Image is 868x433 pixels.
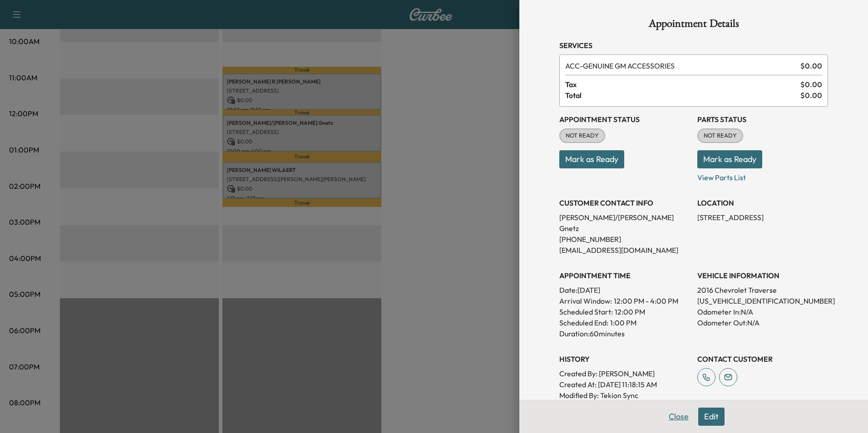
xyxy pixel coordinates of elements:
h3: CUSTOMER CONTACT INFO [559,197,690,208]
p: 2016 Chevrolet Traverse [697,285,828,295]
p: [US_VEHICLE_IDENTIFICATION_NUMBER] [697,295,828,306]
span: $ 0.00 [800,79,822,90]
p: 1:00 PM [610,317,636,328]
h3: Services [559,40,828,51]
p: [EMAIL_ADDRESS][DOMAIN_NAME] [559,245,690,256]
p: 12:00 PM [615,306,645,317]
p: [PHONE_NUMBER] [559,234,690,245]
button: Mark as Ready [559,150,624,168]
h3: Appointment Status [559,114,690,125]
p: Duration: 60 minutes [559,328,690,339]
span: GENUINE GM ACCESSORIES [565,60,797,71]
button: Mark as Ready [697,150,762,168]
span: $ 0.00 [800,90,822,101]
p: Modified By : Tekion Sync [559,390,690,401]
p: View Parts List [697,168,828,183]
p: Created At : [DATE] 11:18:15 AM [559,379,690,390]
h3: History [559,354,690,364]
h3: VEHICLE INFORMATION [697,270,828,281]
p: Date: [DATE] [559,285,690,295]
span: Total [565,90,800,101]
button: Close [663,408,695,426]
h3: APPOINTMENT TIME [559,270,690,281]
p: Scheduled End: [559,317,608,328]
p: Odometer In: N/A [697,306,828,317]
button: Edit [698,408,725,426]
h3: Parts Status [697,114,828,125]
h1: Appointment Details [559,18,828,33]
span: $ 0.00 [800,60,822,71]
p: Arrival Window: [559,295,690,306]
span: NOT READY [698,131,742,140]
p: [STREET_ADDRESS] [697,212,828,223]
h3: LOCATION [697,197,828,208]
span: Tax [565,79,800,90]
span: 12:00 PM - 4:00 PM [614,295,678,306]
span: NOT READY [560,131,604,140]
p: Scheduled Start: [559,306,613,317]
p: Odometer Out: N/A [697,317,828,328]
p: Created By : [PERSON_NAME] [559,368,690,379]
h3: CONTACT CUSTOMER [697,354,828,364]
p: [PERSON_NAME]/[PERSON_NAME] Gnetz [559,212,690,234]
